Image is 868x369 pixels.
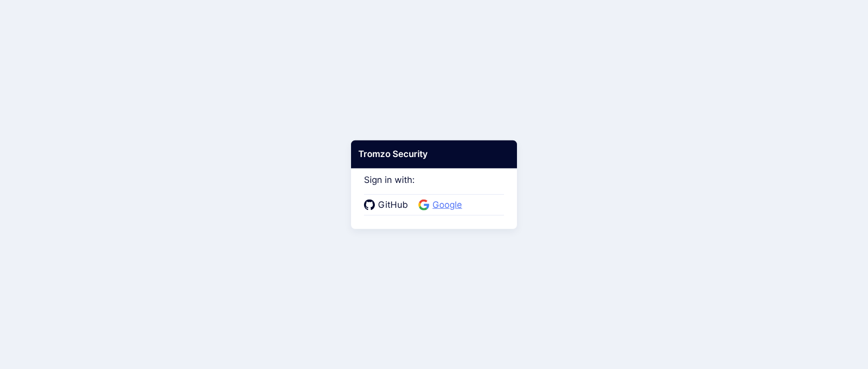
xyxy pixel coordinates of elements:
a: Google [418,198,465,212]
span: GitHub [375,198,411,212]
a: GitHub [364,198,411,212]
span: Google [429,198,465,212]
div: Tromzo Security [351,140,517,168]
div: Sign in with: [364,161,504,216]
